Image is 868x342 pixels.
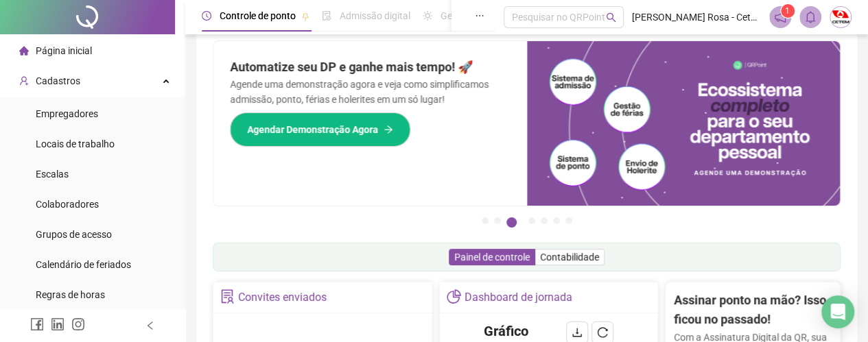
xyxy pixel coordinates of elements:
span: ellipsis [475,11,484,21]
span: arrow-right [384,125,393,134]
span: Cadastros [36,75,80,86]
span: linkedin [51,317,64,331]
span: search [606,12,616,23]
span: instagram [71,317,85,331]
span: Gestão de férias [441,10,510,21]
button: 2 [494,217,501,224]
button: Agendar Demonstração Agora [230,112,410,147]
span: Admissão digital [340,10,410,21]
span: pie-chart [447,289,461,304]
button: 4 [528,217,535,224]
span: file-done [322,11,331,21]
button: 3 [506,217,517,228]
img: banner%2Fd57e337e-a0d3-4837-9615-f134fc33a8e6.png [527,41,841,206]
div: Convites enviados [238,286,327,309]
span: Grupos de acesso [36,229,112,240]
span: sun [423,11,432,21]
span: Empregadores [36,108,98,119]
span: [PERSON_NAME] Rosa - Cetem - Centro Técnico de Embalgens Ltda [632,10,761,25]
span: Calendário de feriados [36,259,131,270]
h2: Automatize seu DP e ganhe mais tempo! 🚀 [230,58,511,77]
button: 6 [553,217,560,224]
p: Agende uma demonstração agora e veja como simplificamos admissão, ponto, férias e holerites em um... [230,77,511,107]
h2: Assinar ponto na mão? Isso ficou no passado! [674,291,832,330]
span: pushpin [301,12,309,21]
span: home [19,46,29,56]
span: notification [774,11,786,23]
span: Colaboradores [36,199,99,210]
span: user-add [19,76,29,86]
span: Controle de ponto [220,10,296,21]
span: Locais de trabalho [36,138,115,149]
span: Escalas [36,169,69,180]
span: solution [220,289,235,304]
span: Página inicial [36,45,92,56]
span: Painel de controle [454,252,530,262]
sup: 1 [781,4,795,18]
button: 1 [482,217,489,224]
span: download [572,327,583,338]
span: 1 [785,6,790,16]
span: clock-circle [202,11,211,21]
span: Contabilidade [540,252,599,262]
span: facebook [30,317,44,331]
img: 20241 [830,7,851,27]
span: Agendar Demonstração Agora [247,122,378,137]
button: 5 [541,217,548,224]
span: Regras de horas [36,289,105,300]
span: bell [804,11,817,23]
span: left [145,321,155,330]
div: Dashboard de jornada [465,286,572,309]
div: Open Intercom Messenger [821,295,854,328]
span: reload [597,327,608,338]
h4: Gráfico [484,321,528,341]
button: 7 [565,217,572,224]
